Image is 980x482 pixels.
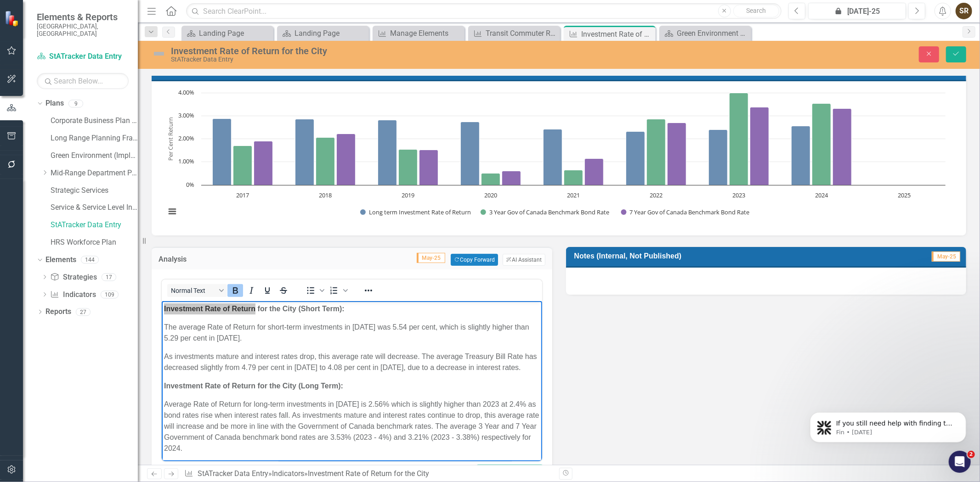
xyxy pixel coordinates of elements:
[45,98,64,109] a: Plans
[51,220,138,230] a: StATracker Data Entry
[213,119,232,185] path: 2017, 2.87. Long term Investment Rate of Return.
[233,146,252,185] path: 2017, 1.71. 3 Year Gov of Canada Benchmark Bond Rate.
[750,107,769,185] path: 2023, 3.38. 7 Year Gov of Canada Benchmark Bond Rate.
[295,119,314,185] path: 2018, 2.86. Long term Investment Rate of Return.
[486,28,558,39] div: Transit Commuter Ridership per Quarter
[564,170,583,185] path: 2021, 0.65. 3 Year Gov of Canada Benchmark Bond Rate.
[709,130,728,185] path: 2023, 2.4. Long term Investment Rate of Return.
[567,191,580,199] text: 2021
[417,253,445,263] span: May-25
[585,159,604,185] path: 2021, 1.15. 7 Year Gov of Canada Benchmark Bond Rate.
[484,191,497,199] text: 2020
[481,208,611,216] button: Show 3 Year Gov of Canada Benchmark Bond Rate
[184,469,552,479] div: » »
[37,51,129,62] a: StATracker Data Entry
[650,191,663,199] text: 2022
[102,273,116,281] div: 17
[51,202,138,213] a: Service & Service Level Inventory
[166,117,175,161] text: Per Cent Return
[68,100,83,107] div: 9
[419,150,438,185] path: 2019, 1.52. 7 Year Gov of Canada Benchmark Bond Rate.
[276,284,291,297] button: Strikethrough
[316,138,335,185] path: 2018, 2.06. 3 Year Gov of Canada Benchmark Bond Rate.
[375,28,462,39] a: Manage Elements
[402,191,414,199] text: 2019
[51,151,138,161] a: Green Environment (Implementation)
[451,254,498,266] button: Copy Forward
[178,134,194,142] text: 2.00%
[171,56,611,63] div: StATracker Data Entry
[37,11,129,22] span: Elements & Reports
[833,109,852,185] path: 2024, 3.31. 7 Year Gov of Canada Benchmark Bond Rate.
[272,469,304,478] a: Indicators
[51,168,138,179] a: Mid-Range Department Plans
[50,290,96,300] a: Indicators
[662,28,749,39] a: Green Environment Landing Page
[186,3,782,19] input: Search ClearPoint...
[482,174,500,185] path: 2020, 0.5. 3 Year Gov of Canada Benchmark Bond Rate.
[260,284,275,297] button: Underline
[76,308,91,316] div: 27
[159,255,228,263] h3: Analysis
[361,284,376,297] button: Reveal or hide additional toolbar items
[51,133,138,144] a: Long Range Planning Framework
[184,28,271,39] a: Landing Page
[279,28,367,39] a: Landing Page
[746,7,766,14] span: Search
[162,301,542,461] iframe: Rich Text Area
[254,141,273,185] path: 2017, 1.9. 7 Year Gov of Canada Benchmark Bond Rate.
[898,191,911,199] text: 2025
[476,465,543,481] button: Switch to old editor
[161,88,957,226] div: Chart. Highcharts interactive chart.
[647,119,666,185] path: 2022, 2.85. 3 Year Gov of Canada Benchmark Bond Rate.
[503,254,545,266] button: AI Assistant
[295,28,367,39] div: Landing Page
[51,185,138,196] a: Strategic Services
[808,3,906,19] button: [DATE]-25
[369,208,471,216] text: Long term Investment Rate of Return
[37,73,129,89] input: Search Below...
[621,208,752,216] button: Show 7 Year Gov of Canada Benchmark Bond Rate
[732,191,745,199] text: 2023
[308,469,429,478] div: Investment Rate of Return for the City
[796,393,980,457] iframe: Intercom notifications message
[626,132,645,185] path: 2022, 2.32. Long term Investment Rate of Return.
[949,451,971,473] iframe: Intercom live chat
[574,252,878,260] h3: Notes (Internal, Not Published)
[5,11,21,27] img: ClearPoint Strategy
[399,150,418,185] path: 2019, 1.55. 3 Year Gov of Canada Benchmark Bond Rate.
[199,28,271,39] div: Landing Page
[378,120,397,185] path: 2019, 2.82. Long term Investment Rate of Return.
[502,171,521,185] path: 2020, 0.6. 7 Year Gov of Canada Benchmark Bond Rate.
[178,88,194,96] text: 4.00%
[171,287,216,294] span: Normal Text
[186,180,194,189] text: 0%
[45,307,71,317] a: Reports
[167,284,227,297] button: Block Normal Text
[470,28,558,39] a: Transit Commuter Ridership per Quarter
[956,3,972,19] button: SR
[668,123,686,185] path: 2022, 2.69. 7 Year Gov of Canada Benchmark Bond Rate.
[932,252,960,262] span: May-25
[213,93,905,185] g: Long term Investment Rate of Return, bar series 1 of 3 with 9 bars.
[326,284,349,297] div: Numbered list
[730,93,748,185] path: 2023, 4. 3 Year Gov of Canada Benchmark Bond Rate.
[178,111,194,119] text: 3.00%
[51,237,138,248] a: HRS Workforce Plan
[236,191,249,199] text: 2017
[51,116,138,126] a: Corporate Business Plan ([DATE]-[DATE])
[50,272,96,283] a: Strategies
[733,5,779,17] button: Search
[812,104,831,185] path: 2024, 3.53. 3 Year Gov of Canada Benchmark Bond Rate.
[303,284,326,297] div: Bullet list
[815,191,828,199] text: 2024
